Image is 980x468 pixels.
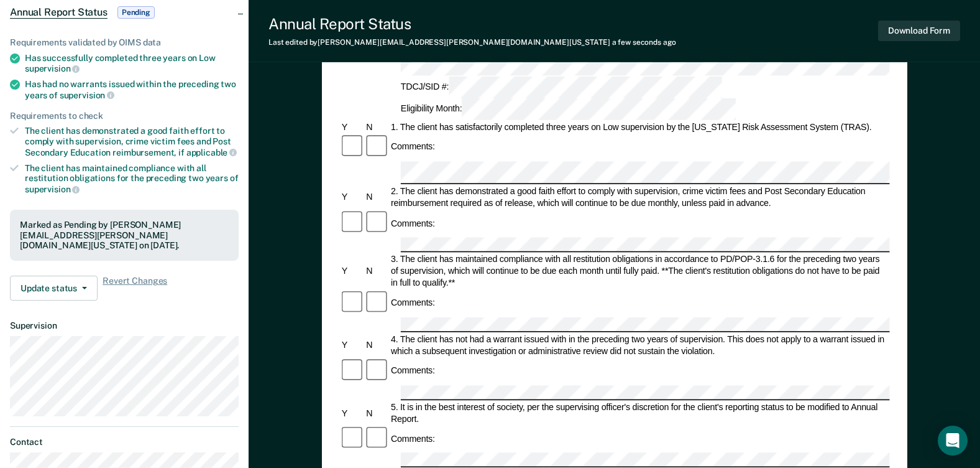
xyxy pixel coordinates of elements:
div: Y [339,192,364,204]
div: Comments: [389,365,437,377]
div: Comments: [389,218,437,230]
div: Comments: [389,297,437,309]
div: Comments: [389,141,437,153]
div: Has successfully completed three years on Low [25,53,239,74]
div: N [364,339,389,351]
div: Has had no warrants issued within the preceding two years of [25,79,239,100]
div: 3. The client has maintained compliance with all restitution obligations in accordance to PD/POP-... [389,253,890,289]
div: Requirements to check [10,111,239,121]
span: applicable [186,147,237,157]
div: Y [339,407,364,419]
dt: Contact [10,437,239,447]
div: Eligibility Month: [398,98,737,120]
div: The client has maintained compliance with all restitution obligations for the preceding two years of [25,163,239,195]
div: N [364,265,389,277]
div: Requirements validated by OIMS data [10,37,239,48]
span: supervision [25,63,80,73]
span: Pending [117,6,155,19]
div: Comments: [389,433,437,444]
div: TDCJ/SID #: [398,77,724,98]
button: Update status [10,276,98,301]
span: Annual Report Status [10,6,108,19]
span: supervision [60,90,114,100]
div: 4. The client has not had a warrant issued with in the preceding two years of supervision. This d... [389,333,890,357]
span: supervision [25,184,80,194]
button: Download Form [878,21,960,41]
div: 1. The client has satisfactorily completed three years on Low supervision by the [US_STATE] Risk ... [389,121,890,133]
div: 5. It is in the best interest of society, per the supervising officer's discretion for the client... [389,401,890,424]
div: Y [339,265,364,277]
div: 2. The client has demonstrated a good faith effort to comply with supervision, crime victim fees ... [389,185,890,209]
dt: Supervision [10,321,239,331]
span: Revert Changes [103,276,167,301]
div: Y [339,121,364,133]
div: N [364,121,389,133]
div: Marked as Pending by [PERSON_NAME][EMAIL_ADDRESS][PERSON_NAME][DOMAIN_NAME][US_STATE] on [DATE]. [20,220,229,251]
div: Open Intercom Messenger [938,426,968,456]
div: Annual Report Status [268,15,676,33]
div: The client has demonstrated a good faith effort to comply with supervision, crime victim fees and... [25,126,239,157]
div: N [364,407,389,419]
span: a few seconds ago [612,38,676,47]
div: Last edited by [PERSON_NAME][EMAIL_ADDRESS][PERSON_NAME][DOMAIN_NAME][US_STATE] [268,38,676,47]
div: N [364,192,389,204]
div: Y [339,339,364,351]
